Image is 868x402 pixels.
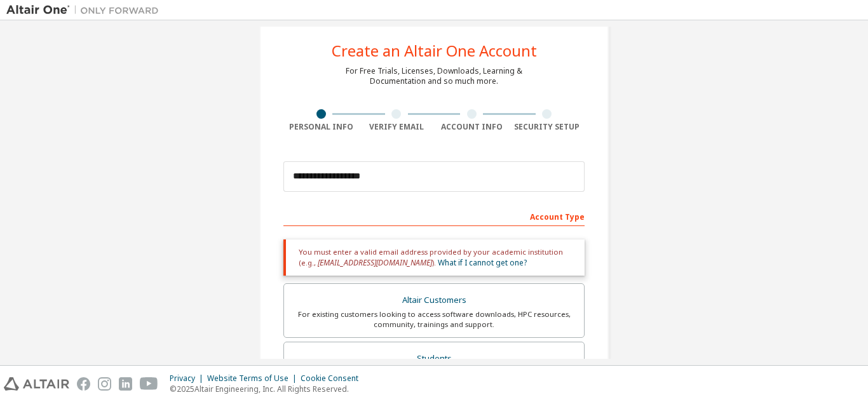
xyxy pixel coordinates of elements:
[301,373,366,384] div: Cookie Consent
[510,122,585,132] div: Security Setup
[283,239,585,276] div: You must enter a valid email address provided by your academic institution (e.g., ).
[292,309,576,330] div: For existing customers looking to access software downloads, HPC resources, community, trainings ...
[346,66,522,86] div: For Free Trials, Licenses, Downloads, Learning & Documentation and so much more.
[283,122,359,132] div: Personal Info
[283,206,585,226] div: Account Type
[318,257,432,268] span: [EMAIL_ADDRESS][DOMAIN_NAME]
[119,377,132,391] img: linkedin.svg
[77,377,90,391] img: facebook.svg
[359,122,435,132] div: Verify Email
[98,377,111,391] img: instagram.svg
[140,377,158,391] img: youtube.svg
[332,43,537,58] div: Create an Altair One Account
[292,291,576,309] div: Altair Customers
[4,377,69,391] img: altair_logo.svg
[292,350,576,368] div: Students
[434,122,510,132] div: Account Info
[438,257,527,268] a: What if I cannot get one?
[170,384,366,394] p: © 2025 Altair Engineering, Inc. All Rights Reserved.
[207,373,301,384] div: Website Terms of Use
[6,4,165,17] img: Altair One
[170,373,207,384] div: Privacy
